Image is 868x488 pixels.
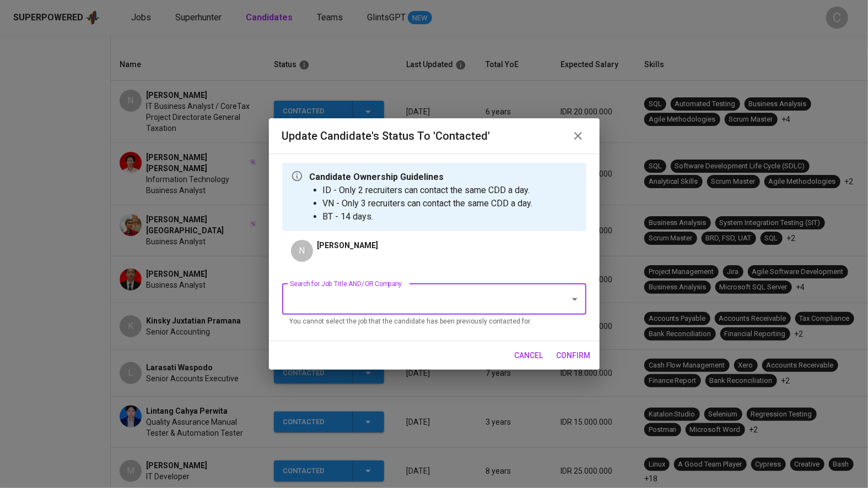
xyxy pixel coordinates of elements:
button: cancel [510,346,548,366]
li: ID - Only 2 recruiters can contact the same CDD a day. [323,184,533,197]
span: confirm [557,349,591,363]
p: You cannot select the job that the candidate has been previously contacted for. [290,316,579,327]
p: [PERSON_NAME] [317,240,379,251]
p: Candidate Ownership Guidelines [310,171,533,184]
button: confirm [552,346,595,366]
span: cancel [515,349,543,363]
button: Open [567,292,583,307]
li: BT - 14 days. [323,210,533,223]
div: N [291,240,313,262]
h6: Update Candidate's Status to 'Contacted' [282,127,490,145]
li: VN - Only 3 recruiters can contact the same CDD a day. [323,197,533,210]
